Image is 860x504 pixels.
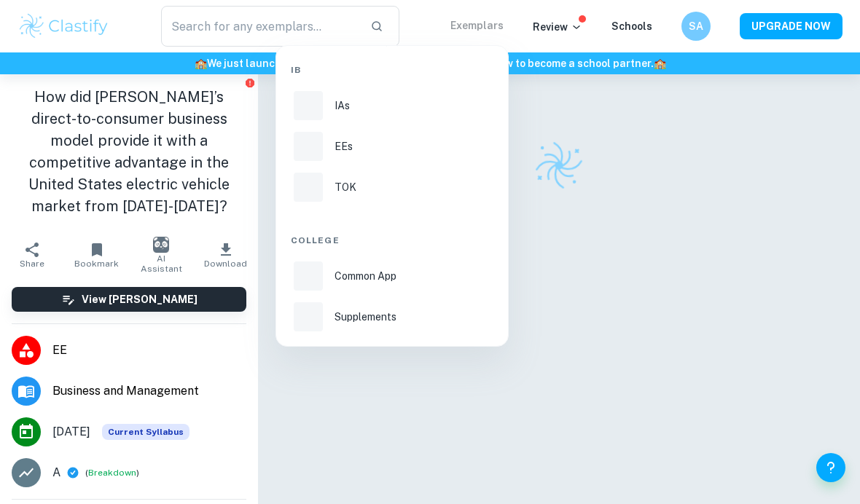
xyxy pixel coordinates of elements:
[291,129,493,164] a: EEs
[291,170,493,205] a: TOK
[291,234,340,247] span: College
[335,309,396,325] p: Supplements
[335,268,396,284] p: Common App
[291,259,493,294] a: Common App
[335,138,353,154] p: EEs
[335,179,356,195] p: TOK
[291,299,493,334] a: Supplements
[335,98,350,114] p: IAs
[291,88,493,123] a: IAs
[291,63,301,76] span: IB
